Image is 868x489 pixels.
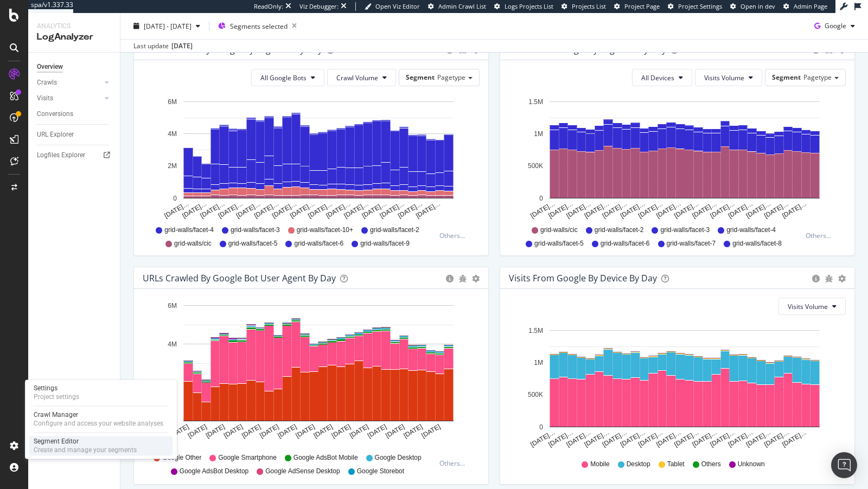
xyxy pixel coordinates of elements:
[632,69,692,86] button: All Devices
[825,21,846,30] span: Google
[528,98,543,106] text: 1.5M
[803,73,832,82] span: Pagetype
[230,21,288,30] span: Segments selected
[133,41,193,51] div: Last update
[37,61,63,73] div: Overview
[726,226,776,235] span: grid-walls/facet-4
[276,423,298,440] text: [DATE]
[370,226,419,235] span: grid-walls/facet-2
[168,130,177,138] text: 4M
[228,239,278,248] span: grid-walls/facet-5
[37,61,112,73] a: Overview
[595,226,644,235] span: grid-walls/facet-2
[29,409,173,429] a: Crawl ManagerConfigure and access your website analyses
[428,2,486,11] a: Admin Crawl List
[258,423,280,440] text: [DATE]
[528,391,543,399] text: 500K
[222,423,244,440] text: [DATE]
[509,324,846,449] svg: A chart.
[173,195,177,202] text: 0
[601,239,650,248] span: grid-walls/facet-6
[174,239,212,248] span: grid-walls/cic
[402,423,424,440] text: [DATE]
[439,231,470,240] div: Others...
[251,69,324,86] button: All Google Bots
[168,163,177,170] text: 2M
[162,453,201,462] span: Google Other
[446,275,454,282] div: circle-info
[265,467,340,476] span: Google AdSense Desktop
[260,73,307,82] span: All Google Bots
[34,419,163,428] div: Configure and access your website analyses
[168,98,177,106] text: 6M
[293,453,358,462] span: Google AdsBot Mobile
[667,460,685,469] span: Tablet
[783,2,827,11] a: Admin Page
[143,273,336,284] div: URLs Crawled by Google bot User Agent By Day
[528,163,543,170] text: 500K
[730,2,775,11] a: Open in dev
[732,239,782,248] span: grid-walls/facet-8
[143,95,480,221] svg: A chart.
[171,41,193,51] div: [DATE]
[406,73,435,82] span: Segment
[297,226,353,235] span: grid-walls/facet-10+
[810,17,859,35] button: Google
[37,77,57,88] div: Crawls
[375,453,422,462] span: Google Desktop
[294,239,343,248] span: grid-walls/facet-6
[180,467,248,476] span: Google AdsBot Desktop
[187,423,208,440] text: [DATE]
[540,226,578,235] span: grid-walls/cic
[254,2,283,11] div: ReadOnly:
[360,239,410,248] span: grid-walls/facet-9
[143,298,480,448] svg: A chart.
[534,130,543,138] text: 1M
[825,275,833,282] div: bug
[812,275,820,282] div: circle-info
[772,73,801,82] span: Segment
[34,437,137,446] div: Segment Editor
[438,2,486,10] span: Admin Crawl List
[668,2,722,11] a: Project Settings
[561,2,606,11] a: Projects List
[375,2,420,10] span: Open Viz Editor
[37,31,111,43] div: LogAnalyzer
[509,273,657,284] div: Visits From Google By Device By Day
[365,2,420,11] a: Open Viz Editor
[572,2,606,10] span: Projects List
[528,327,543,334] text: 1.5M
[312,423,334,440] text: [DATE]
[37,93,53,104] div: Visits
[641,73,674,82] span: All Devices
[678,2,722,10] span: Project Settings
[164,226,214,235] span: grid-walls/facet-4
[168,302,177,310] text: 6M
[348,423,370,440] text: [DATE]
[831,452,857,478] div: Open Intercom Messenger
[505,2,553,10] span: Logs Projects List
[34,446,137,454] div: Create and manage your segments
[366,423,388,440] text: [DATE]
[37,150,85,161] div: Logfiles Explorer
[590,460,609,469] span: Mobile
[472,275,480,282] div: gear
[534,359,543,366] text: 1M
[534,239,584,248] span: grid-walls/facet-5
[37,129,74,140] div: URL Explorer
[214,17,301,35] button: Segments selected
[129,17,205,35] button: [DATE] - [DATE]
[778,298,846,315] button: Visits Volume
[37,150,112,161] a: Logfiles Explorer
[37,108,73,120] div: Conversions
[741,2,775,10] span: Open in dev
[37,108,112,120] a: Conversions
[494,2,553,11] a: Logs Projects List
[336,73,378,82] span: Crawl Volume
[704,73,744,82] span: Visits Volume
[37,77,101,88] a: Crawls
[838,275,846,282] div: gear
[34,410,163,419] div: Crawl Manager
[539,195,543,202] text: 0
